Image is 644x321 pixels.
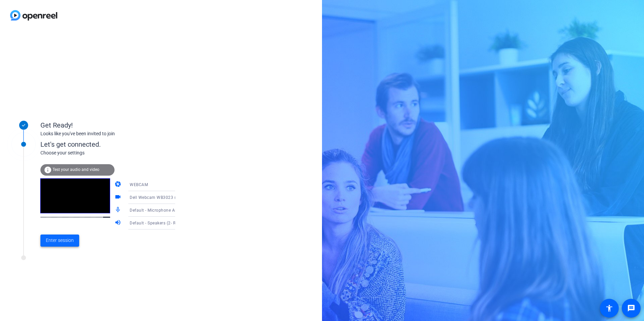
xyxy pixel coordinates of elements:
div: Choose your settings [40,149,189,156]
mat-icon: info [44,166,52,174]
div: Let's get connected. [40,139,189,149]
span: WEBCAM [130,182,148,187]
span: Dell Webcam WB3023 (413c:c03e) [130,194,198,200]
mat-icon: camera [115,181,123,189]
div: Looks like you've been invited to join [40,130,175,137]
button: Enter session [40,235,79,247]
span: Default - Speakers (2- Realtek(R) Audio) [130,220,207,225]
div: Get Ready! [40,120,175,130]
span: Test your audio and video [53,167,99,172]
mat-icon: accessibility [605,304,613,312]
mat-icon: volume_up [115,219,123,227]
span: Default - Microphone Array (2- Realtek(R) Audio) [130,207,224,213]
mat-icon: videocam [115,193,123,202]
span: Enter session [46,237,74,244]
mat-icon: mic_none [115,206,123,214]
mat-icon: message [627,304,635,312]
